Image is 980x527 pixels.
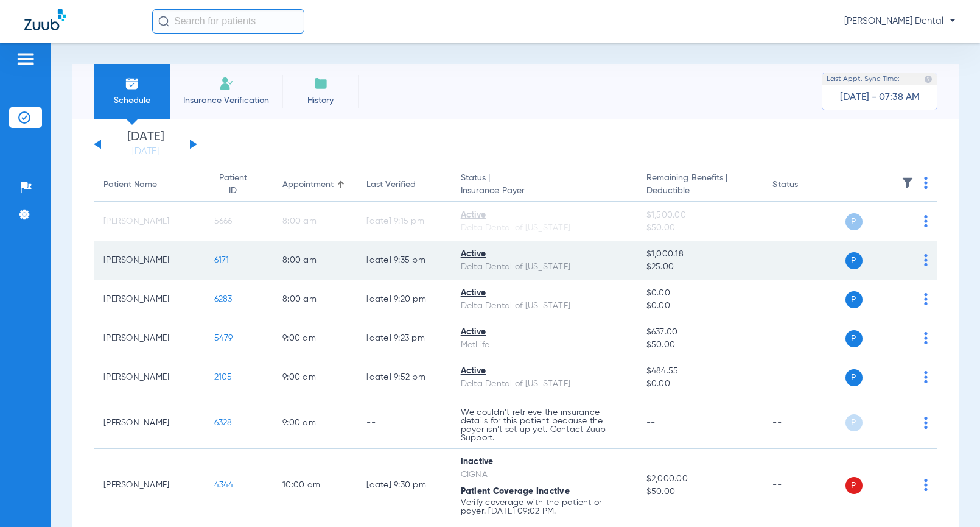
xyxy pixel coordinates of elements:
span: $1,500.00 [646,209,754,222]
span: $2,000.00 [646,473,754,486]
span: 6328 [214,419,233,427]
div: Delta Dental of [US_STATE] [461,378,627,391]
span: $1,000.18 [646,248,754,261]
th: Status | [451,168,637,202]
div: Appointment [282,179,334,191]
span: History [292,94,349,107]
img: group-dot-blue.svg [924,215,928,227]
span: [DATE] - 07:38 AM [840,91,920,104]
td: [PERSON_NAME] [94,280,205,319]
div: Last Verified [366,179,416,191]
span: $50.00 [646,339,754,352]
span: P [845,369,863,386]
div: Active [461,209,627,222]
div: MetLife [461,339,627,352]
span: $50.00 [646,222,754,235]
img: x.svg [897,293,909,305]
div: CIGNA [461,469,627,481]
img: x.svg [897,332,909,344]
img: Search Icon [158,16,169,27]
span: P [845,330,863,347]
span: P [845,291,863,308]
span: [PERSON_NAME] Dental [844,15,956,27]
div: Last Verified [366,179,441,191]
span: 6283 [214,295,233,303]
span: $0.00 [646,287,754,300]
span: 5479 [214,334,233,342]
img: group-dot-blue.svg [924,479,928,491]
img: last sync help info [924,75,933,83]
td: [DATE] 9:30 PM [357,449,450,522]
img: group-dot-blue.svg [924,417,928,429]
span: Insurance Verification [179,94,273,107]
p: We couldn’t retrieve the insurance details for this patient because the payer isn’t set up yet. C... [461,408,627,442]
span: Schedule [103,94,161,107]
span: Patient Coverage Inactive [461,487,570,496]
div: Active [461,326,627,339]
td: -- [763,202,845,241]
td: 10:00 AM [273,449,357,522]
div: Delta Dental of [US_STATE] [461,261,627,274]
img: x.svg [897,417,909,429]
span: $0.00 [646,300,754,313]
p: Verify coverage with the patient or payer. [DATE] 09:02 PM. [461,498,627,515]
li: [DATE] [109,131,182,158]
input: Search for patients [152,9,304,34]
td: -- [763,397,845,449]
img: x.svg [897,254,909,266]
img: Manual Insurance Verification [219,76,234,91]
td: [DATE] 9:15 PM [357,202,450,241]
td: 8:00 AM [273,241,357,280]
img: group-dot-blue.svg [924,293,928,305]
span: Insurance Payer [461,185,627,197]
img: History [313,76,328,91]
img: group-dot-blue.svg [924,177,928,189]
div: Patient ID [214,172,253,197]
img: hamburger-icon [16,52,35,66]
td: -- [357,397,450,449]
span: Deductible [646,185,754,197]
div: Delta Dental of [US_STATE] [461,222,627,235]
td: 9:00 AM [273,397,357,449]
td: [DATE] 9:52 PM [357,358,450,397]
th: Remaining Benefits | [637,168,763,202]
span: 6171 [214,256,229,264]
span: $637.00 [646,326,754,339]
div: Inactive [461,456,627,469]
div: Active [461,248,627,261]
div: Patient Name [103,179,195,191]
td: [PERSON_NAME] [94,202,205,241]
img: filter.svg [901,177,914,189]
span: P [845,477,863,494]
span: $484.55 [646,365,754,378]
td: 8:00 AM [273,280,357,319]
td: -- [763,280,845,319]
th: Status [763,168,845,202]
span: $0.00 [646,378,754,391]
a: [DATE] [109,146,182,158]
td: -- [763,241,845,280]
span: P [845,213,863,230]
img: x.svg [897,371,909,383]
img: x.svg [897,215,909,227]
td: [PERSON_NAME] [94,319,205,358]
td: 9:00 AM [273,358,357,397]
td: -- [763,449,845,522]
td: [PERSON_NAME] [94,241,205,280]
span: $25.00 [646,261,754,274]
td: -- [763,319,845,358]
td: 8:00 AM [273,202,357,241]
td: 9:00 AM [273,319,357,358]
td: [DATE] 9:35 PM [357,241,450,280]
div: Delta Dental of [US_STATE] [461,300,627,313]
span: -- [646,419,656,427]
td: [PERSON_NAME] [94,397,205,449]
div: Patient Name [103,179,157,191]
div: Active [461,365,627,378]
td: [PERSON_NAME] [94,358,205,397]
img: group-dot-blue.svg [924,332,928,344]
td: [DATE] 9:20 PM [357,280,450,319]
span: Last Appt. Sync Time: [827,73,900,85]
div: Active [461,287,627,300]
img: x.svg [897,479,909,491]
